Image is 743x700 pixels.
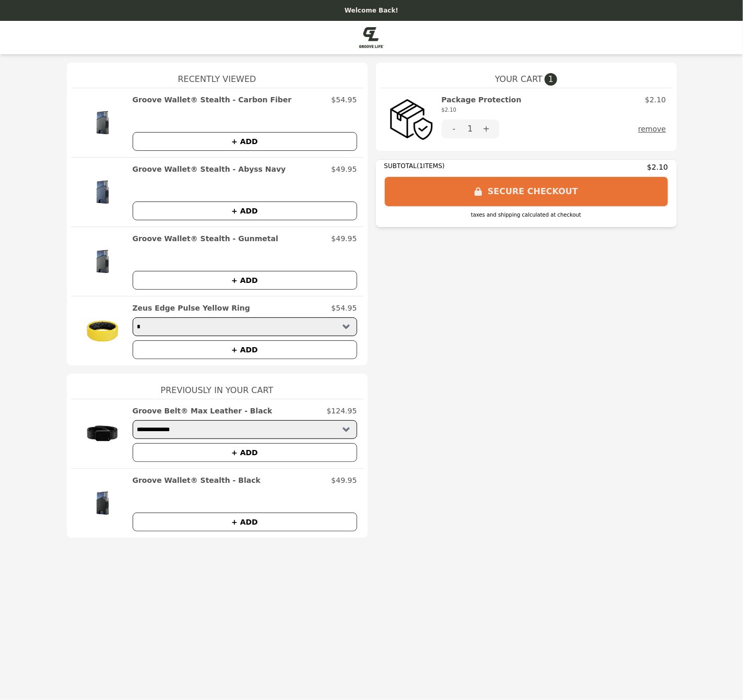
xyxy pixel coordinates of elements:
[133,513,357,531] button: + ADD
[332,303,357,313] p: $54.95
[133,303,250,313] h2: Zeus Edge Pulse Yellow Ring
[332,94,357,105] p: $54.95
[133,475,261,485] h2: Groove Wallet® Stealth - Black
[77,406,127,462] img: Groove Belt® Max Leather - Black
[474,120,499,138] button: +
[442,105,522,115] div: $2.10
[647,162,668,172] span: $2.10
[71,374,363,399] h1: Previously In Your Cart
[77,233,127,290] img: Groove Wallet® Stealth - Gunmetal
[133,406,273,416] h2: Groove Belt® Max Leather - Black
[332,475,357,485] p: $49.95
[442,94,522,115] h2: Package Protection
[495,73,542,86] span: YOUR CART
[645,94,666,105] p: $2.10
[384,176,668,207] button: SECURE CHECKOUT
[332,233,357,244] p: $49.95
[133,271,357,290] button: + ADD
[133,132,357,151] button: + ADD
[133,340,357,359] button: + ADD
[386,94,437,145] img: Package Protection
[133,233,278,244] h2: Groove Wallet® Stealth - Gunmetal
[417,162,444,170] span: ( 1 ITEMS)
[77,94,127,151] img: Groove Wallet® Stealth - Carbon Fiber
[71,63,363,88] h1: Recently Viewed
[133,164,286,174] h2: Groove Wallet® Stealth - Abyss Navy
[77,475,127,531] img: Groove Wallet® Stealth - Black
[77,164,127,220] img: Groove Wallet® Stealth - Abyss Navy
[332,164,357,174] p: $49.95
[384,162,417,170] span: SUBTOTAL
[133,317,357,336] select: Select a product variant
[442,120,467,138] button: -
[384,211,668,219] div: taxes and shipping calculated at checkout
[6,6,737,15] p: Welcome Back!
[133,420,357,439] select: Select a product variant
[133,94,292,105] h2: Groove Wallet® Stealth - Carbon Fiber
[327,406,357,416] p: $124.95
[133,201,357,220] button: + ADD
[133,443,357,462] button: + ADD
[467,120,474,138] div: 1
[77,303,127,359] img: Zeus Edge Pulse Yellow Ring
[359,27,384,48] img: Brand Logo
[545,73,557,86] span: 1
[638,120,666,138] button: remove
